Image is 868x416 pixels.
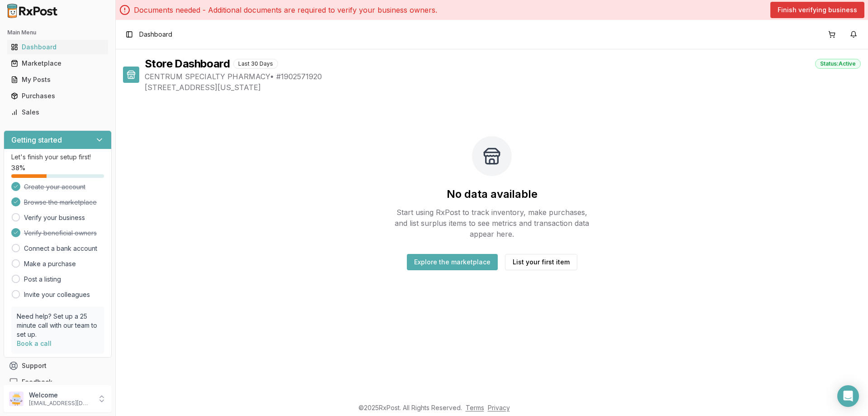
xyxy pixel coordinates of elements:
[145,71,861,82] span: CENTRUM SPECIALTY PHARMACY • # 1902571920
[11,59,104,68] div: Marketplace
[145,82,861,93] span: [STREET_ADDRESS][US_STATE]
[4,89,112,103] button: Purchases
[447,187,538,201] h2: No data available
[11,75,104,84] div: My Posts
[7,104,108,120] a: Sales
[11,43,104,52] div: Dashboard
[24,198,97,207] span: Browse the marketplace
[4,72,112,87] button: My Posts
[4,374,112,390] button: Feedback
[4,105,112,120] button: Sales
[466,404,484,411] a: Terms
[24,275,61,284] a: Post a listing
[4,4,61,18] img: RxPost Logo
[134,5,437,15] p: Documents needed - Additional documents are required to verify your business owners.
[9,392,24,406] img: User avatar
[391,207,593,239] p: Start using RxPost to track inventory, make purchases, and list surplus items to see metrics and ...
[24,290,90,299] a: Invite your colleagues
[11,91,104,100] div: Purchases
[139,30,172,39] nav: breadcrumb
[407,254,498,270] button: Explore the marketplace
[24,182,85,191] span: Create your account
[837,385,859,407] div: Open Intercom Messenger
[815,59,861,69] div: Status: Active
[4,358,112,374] button: Support
[17,312,99,339] p: Need help? Set up a 25 minute call with our team to set up.
[11,108,104,117] div: Sales
[770,2,864,18] button: Finish verifying business
[17,339,52,347] a: Book a call
[22,378,52,387] span: Feedback
[24,213,85,222] a: Verify your business
[139,30,172,39] span: Dashboard
[233,59,278,69] div: Last 30 Days
[4,40,112,54] button: Dashboard
[24,229,97,238] span: Verify beneficial owners
[7,39,108,55] a: Dashboard
[11,134,62,145] h3: Getting started
[145,57,230,71] h1: Store Dashboard
[7,29,108,36] h2: Main Menu
[505,254,577,270] button: List your first item
[29,400,92,407] p: [EMAIL_ADDRESS][DOMAIN_NAME]
[4,56,112,71] button: Marketplace
[7,55,108,72] a: Marketplace
[24,244,97,253] a: Connect a bank account
[7,72,108,88] a: My Posts
[488,404,510,411] a: Privacy
[11,163,25,172] span: 38 %
[11,153,104,162] p: Let's finish your setup first!
[24,259,76,268] a: Make a purchase
[29,391,92,400] p: Welcome
[7,88,108,104] a: Purchases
